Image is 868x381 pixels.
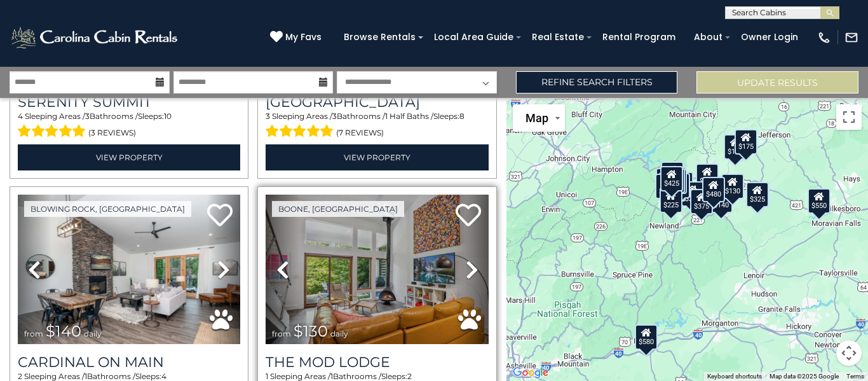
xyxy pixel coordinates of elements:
a: [GEOGRAPHIC_DATA] [266,94,488,111]
a: Local Area Guide [428,27,520,47]
div: $175 [724,134,747,160]
img: thumbnail_167067393.jpeg [18,195,240,344]
a: Owner Login [735,27,804,47]
div: $265 [686,183,709,209]
a: Refine Search Filters [516,71,678,94]
img: phone-regular-white.png [817,31,831,45]
span: 1 [266,371,268,381]
span: daily [84,329,102,338]
button: Map camera controls [836,340,862,366]
a: Serenity Summit [18,94,240,111]
span: 4 [161,371,166,381]
a: Terms (opens in new tab) [846,373,864,380]
div: Sleeping Areas / Bathrooms / Sleeps: [266,111,488,141]
button: Change map style [513,104,565,132]
button: Update Results [696,71,858,94]
a: View Property [18,144,240,170]
button: Toggle fullscreen view [836,104,862,130]
div: $125 [661,161,684,186]
a: Open this area in Google Maps (opens a new window) [510,364,552,381]
h3: Grandview Haven [266,94,488,111]
span: 1 [330,371,333,381]
a: View Property [266,144,488,170]
span: 3 [266,111,270,121]
a: Blowing Rock, [GEOGRAPHIC_DATA] [24,201,191,217]
a: Real Estate [526,27,590,47]
div: $425 [661,165,684,191]
div: $349 [696,163,719,189]
img: White-1-2.png [10,25,181,50]
span: 3 [332,111,337,121]
div: $230 [681,181,704,206]
span: daily [330,329,348,338]
a: My Favs [270,31,325,45]
span: 2 [407,371,412,381]
a: Browse Rentals [337,27,422,47]
a: Add to favorites [207,202,233,230]
span: $140 [46,322,81,340]
span: from [272,329,291,338]
div: $130 [722,174,745,199]
span: 10 [164,111,172,121]
div: $230 [655,173,678,198]
div: $480 [702,176,725,202]
span: 4 [18,111,23,121]
div: $325 [747,182,770,207]
div: $550 [808,188,831,213]
div: $140 [710,187,733,212]
a: About [688,27,729,47]
img: Google [510,364,552,381]
div: $225 [660,188,682,213]
img: mail-regular-white.png [844,31,858,45]
span: (7 reviews) [336,125,384,141]
span: 1 Half Baths / [385,111,433,121]
a: Boone, [GEOGRAPHIC_DATA] [272,201,404,217]
span: from [24,329,43,338]
div: $580 [635,324,658,349]
span: (3 reviews) [88,125,136,141]
a: Rental Program [596,27,682,47]
span: 1 [85,371,87,381]
span: 8 [459,111,465,121]
button: Keyboard shortcuts [707,372,762,381]
a: Cardinal On Main [18,354,240,371]
a: The Mod Lodge [266,354,488,371]
a: Add to favorites [456,202,481,230]
span: Map [526,111,548,125]
img: thumbnail_167016859.jpeg [266,195,488,344]
div: $375 [690,188,713,214]
span: My Favs [285,31,322,44]
span: $130 [294,322,328,340]
div: $175 [735,128,757,154]
span: 2 [18,371,22,381]
span: 3 [85,111,90,121]
div: Sleeping Areas / Bathrooms / Sleeps: [18,111,240,141]
span: Map data ©2025 Google [770,373,839,380]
